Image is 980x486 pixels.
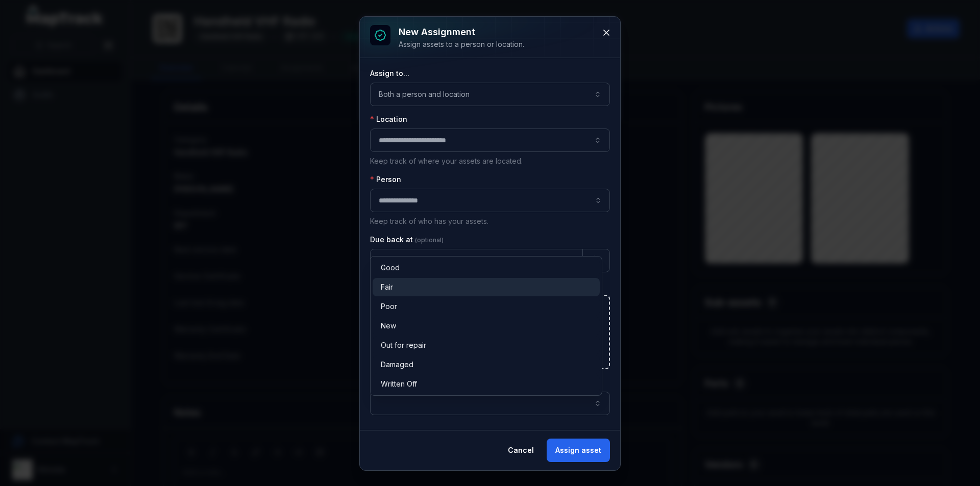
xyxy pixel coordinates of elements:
[381,379,417,389] span: Written Off
[381,321,396,331] span: New
[381,282,393,292] span: Fair
[381,360,413,370] span: Damaged
[381,301,397,312] span: Poor
[381,340,426,350] span: Out for repair
[381,263,400,273] span: Good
